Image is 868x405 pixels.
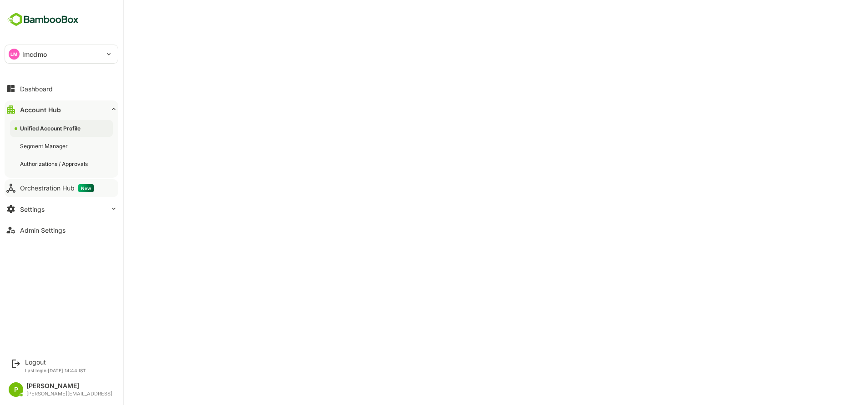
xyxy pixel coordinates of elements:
button: Dashboard [5,80,118,98]
p: Last login: [DATE] 14:44 IST [25,368,86,373]
div: Orchestration Hub [20,184,94,192]
div: Settings [20,205,45,213]
button: Settings [5,200,118,218]
span: New [78,184,94,192]
div: Account Hub [20,106,61,114]
div: Admin Settings [20,226,66,234]
div: Logout [25,358,86,366]
img: BambooboxFullLogoMark.5f36c76dfaba33ec1ec1367b70bb1252.svg [5,11,81,28]
div: LM [9,49,20,60]
div: Segment Manager [20,142,70,150]
div: P [9,382,23,397]
button: Orchestration HubNew [5,179,118,197]
button: Account Hub [5,100,118,119]
div: [PERSON_NAME][EMAIL_ADDRESS] [26,391,112,397]
div: Unified Account Profile [20,125,82,132]
div: Authorizations / Approvals [20,160,90,168]
div: [PERSON_NAME] [26,382,112,390]
button: Admin Settings [5,221,118,239]
p: lmcdmo [22,50,47,59]
div: LMlmcdmo [5,45,118,63]
div: Dashboard [20,85,53,93]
